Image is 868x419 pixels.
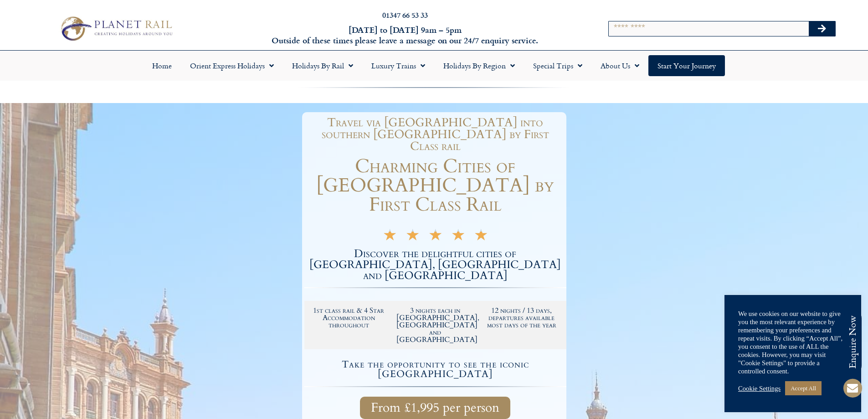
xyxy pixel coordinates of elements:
[434,55,524,76] a: Holidays by Region
[56,14,175,43] img: Planet Rail Train Holidays Logo
[428,232,442,242] i: ★
[234,25,576,46] h6: [DATE] to [DATE] 9am – 5pm Outside of these times please leave a message on our 24/7 enquiry serv...
[362,55,434,76] a: Luxury Trains
[371,402,499,414] span: From £1,995 per person
[383,229,488,242] div: 5/5
[143,55,181,76] a: Home
[738,310,847,375] div: We use cookies on our website to give you the most relevant experience by remembering your prefer...
[383,232,397,242] i: ★
[283,55,362,76] a: Holidays by Rail
[524,55,591,76] a: Special Trips
[396,307,474,343] h2: 3 nights each in [GEOGRAPHIC_DATA], [GEOGRAPHIC_DATA] and [GEOGRAPHIC_DATA]
[809,21,835,36] button: Search
[181,55,283,76] a: Orient Express Holidays
[648,55,725,76] a: Start your Journey
[591,55,648,76] a: About Us
[474,232,488,242] i: ★
[451,232,465,242] i: ★
[382,10,428,20] a: 01347 66 53 33
[785,381,822,395] a: Accept All
[483,307,560,329] h2: 12 nights / 13 days, departures available most days of the year
[738,384,781,393] a: Cookie Settings
[5,55,863,76] nav: Menu
[406,232,420,242] i: ★
[360,397,510,419] a: From £1,995 per person
[306,360,565,379] h4: Take the opportunity to see the iconic [GEOGRAPHIC_DATA]
[304,157,566,214] h1: Charming Cities of [GEOGRAPHIC_DATA] by First Class Rail
[310,307,388,329] h2: 1st class rail & 4 Star Accommodation throughout
[309,117,562,152] h1: Travel via [GEOGRAPHIC_DATA] into southern [GEOGRAPHIC_DATA] by First Class rail
[304,248,566,281] h2: Discover the delightful cities of [GEOGRAPHIC_DATA], [GEOGRAPHIC_DATA] and [GEOGRAPHIC_DATA]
